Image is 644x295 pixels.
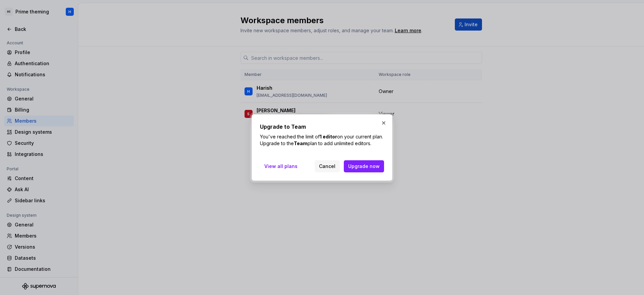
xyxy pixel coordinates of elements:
span: View all plans [264,163,298,170]
span: Upgrade now [348,163,380,170]
span: Cancel [319,163,335,170]
strong: Team [294,140,308,146]
button: Cancel [315,160,340,172]
strong: 1 editor [320,134,337,139]
a: View all plans [260,160,302,172]
h2: Upgrade to Team [260,123,384,131]
p: You've reached the limit of on your current plan. Upgrade to the plan to add unlimited editors. [260,133,384,147]
button: Upgrade now [344,160,384,172]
